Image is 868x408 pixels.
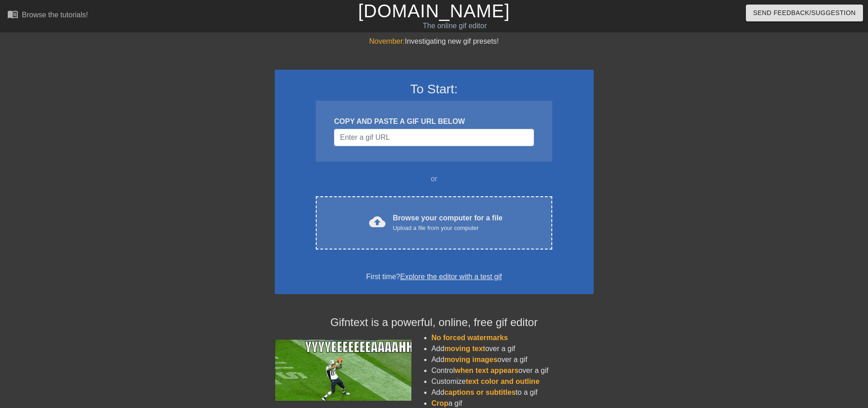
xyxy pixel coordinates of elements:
li: Add to a gif [431,387,594,398]
div: Browse your computer for a file [393,213,503,233]
span: cloud_upload [369,214,385,230]
span: No forced watermarks [431,334,508,342]
div: The online gif editor [294,20,616,31]
li: Add over a gif [431,354,594,365]
li: Add over a gif [431,343,594,354]
a: [DOMAIN_NAME] [358,1,510,21]
div: Investigating new gif presets! [275,36,594,47]
span: Crop [431,399,448,407]
h3: To Start: [287,82,582,97]
li: Control over a gif [431,365,594,376]
button: Send Feedback/Suggestion [746,5,863,21]
div: Browse the tutorials! [22,11,88,19]
a: Explore the editor with a test gif [400,273,502,280]
a: Browse the tutorials! [7,9,88,23]
span: moving images [444,356,497,363]
div: Upload a file from your computer [393,224,503,233]
li: Customize [431,376,594,387]
input: Username [334,129,534,146]
img: football_small.gif [275,340,411,401]
span: Send Feedback/Suggestion [753,7,856,19]
h4: Gifntext is a powerful, online, free gif editor [275,316,594,329]
div: or [298,173,570,184]
span: moving text [444,345,485,352]
div: COPY AND PASTE A GIF URL BELOW [334,116,534,127]
span: menu_book [7,9,18,20]
span: when text appears [455,367,519,374]
span: November: [369,37,405,45]
span: captions or subtitles [444,388,515,396]
div: First time? [287,271,582,282]
span: text color and outline [466,377,539,385]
